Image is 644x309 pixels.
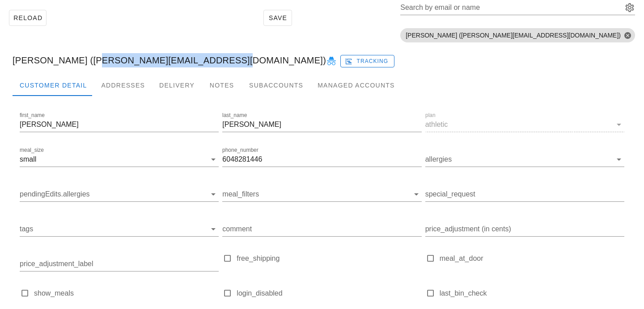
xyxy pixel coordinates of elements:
[20,152,219,167] div: meal_sizesmall
[13,75,94,96] div: Customer Detail
[406,28,630,42] span: [PERSON_NAME] ([PERSON_NAME][EMAIL_ADDRESS][DOMAIN_NAME])
[425,112,436,119] label: plan
[347,57,389,65] span: Tracking
[340,53,394,67] a: Tracking
[340,55,394,67] button: Tracking
[440,289,624,298] label: last_bin_check
[94,75,152,96] div: Addresses
[152,75,202,96] div: Delivery
[237,254,421,263] label: free_shipping
[202,75,242,96] div: Notes
[222,112,247,119] label: last_name
[440,254,624,263] label: meal_at_door
[237,289,421,298] label: login_disabled
[222,147,258,154] label: phone_number
[425,117,624,132] div: planathletic
[20,187,219,201] div: pendingEdits.allergies
[20,155,36,163] div: small
[310,75,402,96] div: Managed Accounts
[5,46,639,75] div: [PERSON_NAME] ([PERSON_NAME][EMAIL_ADDRESS][DOMAIN_NAME])
[9,10,47,26] button: Reload
[20,222,219,236] div: tags
[34,289,219,298] label: show_meals
[20,147,44,154] label: meal_size
[267,14,288,21] span: Save
[624,2,635,13] button: Search by email or name appended action
[222,187,421,201] div: meal_filters
[242,75,310,96] div: Subaccounts
[263,10,292,26] button: Save
[425,152,624,167] div: allergies
[13,14,42,21] span: Reload
[623,31,631,39] button: Close
[20,112,45,119] label: first_name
